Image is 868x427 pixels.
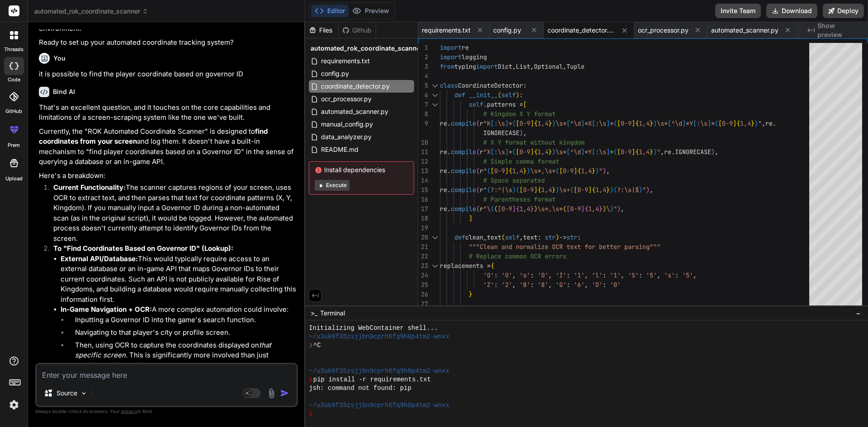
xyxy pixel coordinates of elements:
[563,167,574,175] span: 0-9
[315,180,349,191] button: Execute
[469,252,566,260] span: # Replace common OCR errors
[480,167,483,175] span: r
[570,148,581,156] span: ^\d
[483,186,487,194] span: "
[429,81,441,90] div: Click to collapse the range.
[657,148,660,156] span: "
[856,309,861,318] span: −
[592,119,595,127] span: [
[581,119,585,127] span: ]
[476,205,480,213] span: (
[440,167,451,175] span: re.
[516,205,519,213] span: {
[509,167,512,175] span: {
[854,306,863,320] button: −
[570,205,581,213] span: 0-9
[505,167,509,175] span: ]
[494,167,505,175] span: 0-9
[39,171,296,181] p: Here's a breakdown:
[320,131,373,142] span: data_analyzer.py
[642,186,646,194] span: "
[418,62,428,71] div: 3
[418,271,428,280] div: 24
[650,119,653,127] span: }
[494,205,498,213] span: (
[483,205,491,213] span: "\
[610,205,613,213] span: )
[339,26,376,35] div: Github
[320,94,373,104] span: ocr_processor.py
[519,148,530,156] span: 0-9
[639,119,650,127] span: 1,4
[5,175,23,183] label: Upload
[733,119,736,127] span: ]
[53,244,233,253] strong: To "Find Coordinates Based on Governor ID" (Lookup):
[491,167,494,175] span: [
[566,205,570,213] span: [
[4,46,24,53] label: threads
[534,205,538,213] span: )
[664,148,711,156] span: re.IGNORECASE
[501,91,516,99] span: self
[682,119,686,127] span: ]
[559,233,566,241] span: ->
[440,262,491,270] span: replacements =
[418,166,428,176] div: 13
[494,148,505,156] span: :\s
[621,148,632,156] span: 0-9
[418,223,428,233] div: 19
[53,87,75,96] h6: Bind AI
[418,204,428,214] div: 17
[541,186,552,194] span: 1,4
[606,148,610,156] span: ]
[559,167,563,175] span: [
[418,119,428,128] div: 9
[512,271,516,279] span: ,
[519,271,530,279] span: 'o'
[581,148,585,156] span: ]
[519,205,530,213] span: 1,4
[519,129,523,137] span: )
[650,186,653,194] span: ,
[483,157,559,165] span: # Simple comma format
[512,62,516,70] span: ,
[566,119,570,127] span: [
[512,167,523,175] span: 1,4
[519,233,523,241] span: ,
[530,62,534,70] span: ,
[429,233,441,242] div: Click to collapse the range.
[418,71,428,81] div: 4
[556,167,559,175] span: (
[556,233,559,241] span: )
[483,119,491,127] span: "K
[516,148,519,156] span: [
[556,186,559,194] span: )
[755,119,758,127] span: )
[429,90,441,100] div: Click to collapse the range.
[451,119,476,127] span: compile
[577,233,581,241] span: :
[722,119,733,127] span: 0-9
[617,119,621,127] span: [
[613,186,617,194] span: (
[480,148,483,156] span: r
[715,119,718,127] span: (
[429,261,441,271] div: Click to collapse the range.
[613,119,617,127] span: (
[469,243,650,251] span: """Clean and normalize OCR text for better parsing
[595,119,606,127] span: :\s
[718,119,722,127] span: [
[418,261,428,271] div: 23
[320,106,389,117] span: automated_scanner.py
[613,205,617,213] span: "
[512,148,516,156] span: (
[552,119,556,127] span: )
[512,186,516,194] span: )
[483,148,491,156] span: "X
[530,271,534,279] span: :
[519,119,530,127] span: 0-9
[451,167,476,175] span: compile
[418,233,428,242] div: 20
[440,119,451,127] span: re.
[53,183,296,244] p: The scanner captures regions of your screen, uses OCR to extract text, and then parses that text ...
